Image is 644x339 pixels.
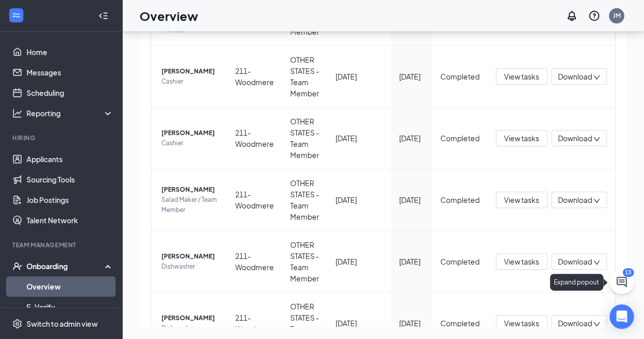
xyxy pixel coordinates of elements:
[282,108,327,169] td: OTHER STATES - Team Member
[11,10,21,20] svg: WorkstreamLogo
[26,62,114,83] a: Messages
[26,83,114,103] a: Scheduling
[12,241,111,249] div: Team Management
[593,74,600,81] span: down
[440,318,480,329] div: Completed
[593,136,600,143] span: down
[399,71,424,82] div: [DATE]
[161,138,219,148] span: Cashier
[161,128,219,138] span: [PERSON_NAME]
[550,274,603,291] div: Expand popout
[161,313,219,323] span: [PERSON_NAME]
[593,197,600,204] span: down
[26,108,114,118] div: Reporting
[504,318,539,329] span: View tasks
[609,304,634,329] div: Open Intercom Messenger
[227,231,282,293] td: 211-Woodmere
[335,194,383,205] div: [DATE]
[623,268,634,277] div: 13
[161,66,219,76] span: [PERSON_NAME]
[282,231,327,293] td: OTHER STATES - Team Member
[496,68,547,85] button: View tasks
[227,108,282,169] td: 211-Woodmere
[558,133,592,144] span: Download
[161,323,219,333] span: Dishwasher
[335,133,383,144] div: [DATE]
[335,71,383,82] div: [DATE]
[613,11,621,20] div: JM
[399,318,424,329] div: [DATE]
[558,318,592,329] span: Download
[26,190,114,210] a: Job Postings
[588,10,600,22] svg: QuestionInfo
[161,76,219,87] span: Cashier
[227,169,282,231] td: 211-Woodmere
[440,194,480,205] div: Completed
[566,10,578,22] svg: Notifications
[558,71,592,82] span: Download
[26,210,114,230] a: Talent Network
[12,108,22,118] svg: Analysis
[26,297,114,317] a: E-Verify
[399,256,424,267] div: [DATE]
[335,318,383,329] div: [DATE]
[504,194,539,205] span: View tasks
[139,7,198,24] h1: Overview
[615,276,628,288] svg: ChatActive
[609,270,634,294] button: ChatActive
[558,195,592,205] span: Download
[504,256,539,267] span: View tasks
[282,46,327,108] td: OTHER STATES - Team Member
[12,261,22,271] svg: UserCheck
[496,253,547,270] button: View tasks
[335,256,383,267] div: [DATE]
[161,251,219,262] span: [PERSON_NAME]
[161,185,219,195] span: [PERSON_NAME]
[399,194,424,205] div: [DATE]
[227,46,282,108] td: 211-Woodmere
[504,71,539,82] span: View tasks
[440,133,480,144] div: Completed
[593,259,600,266] span: down
[161,195,219,215] span: Salad Maker / Team Member
[282,169,327,231] td: OTHER STATES - Team Member
[26,261,105,271] div: Onboarding
[12,134,111,142] div: Hiring
[440,256,480,267] div: Completed
[26,319,98,329] div: Switch to admin view
[161,262,219,272] span: Dishwasher
[593,321,600,328] span: down
[558,256,592,267] span: Download
[26,169,114,190] a: Sourcing Tools
[98,11,108,21] svg: Collapse
[26,276,114,297] a: Overview
[496,315,547,331] button: View tasks
[26,149,114,169] a: Applicants
[496,192,547,208] button: View tasks
[399,133,424,144] div: [DATE]
[12,319,22,329] svg: Settings
[26,42,114,62] a: Home
[496,130,547,146] button: View tasks
[504,133,539,144] span: View tasks
[440,71,480,82] div: Completed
